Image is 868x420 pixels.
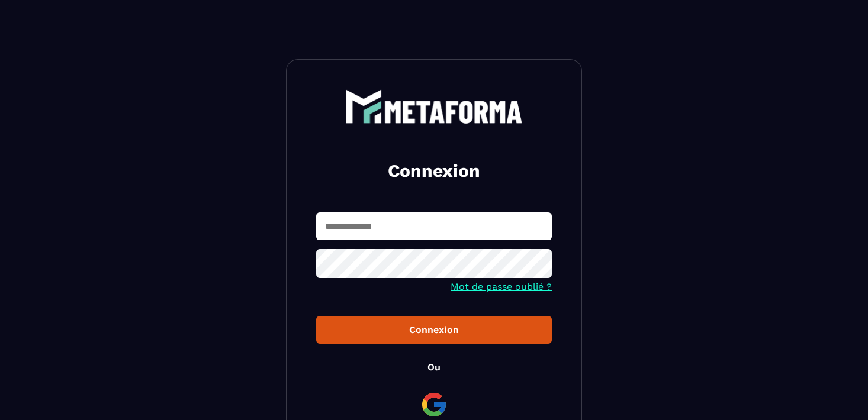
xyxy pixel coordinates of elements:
[420,390,448,419] img: google
[330,159,538,183] h2: Connexion
[326,324,542,335] div: Connexion
[427,361,441,373] p: Ou
[345,89,523,124] img: logo
[316,89,552,124] a: logo
[316,316,552,344] button: Connexion
[451,281,552,292] a: Mot de passe oublié ?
